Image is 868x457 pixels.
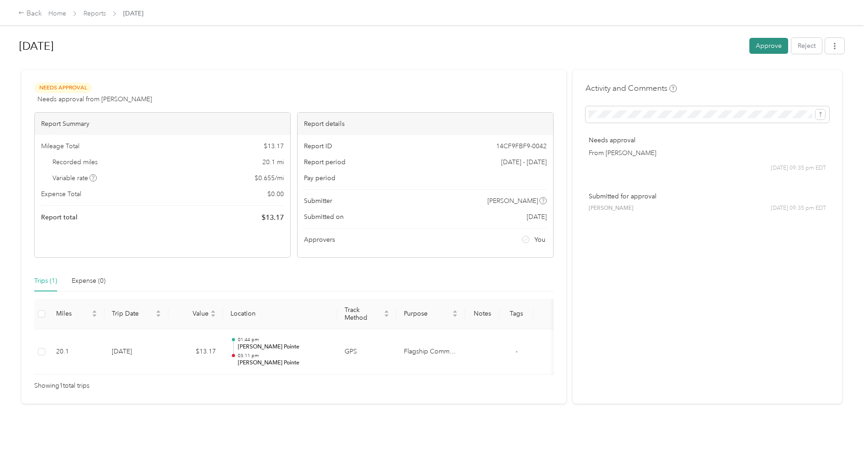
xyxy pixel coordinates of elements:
span: caret-down [210,313,216,318]
span: Value [176,310,209,317]
span: Expense Total [41,189,81,199]
span: [DATE] 09:35 pm EDT [771,164,826,172]
p: 01:44 pm [238,337,330,343]
span: caret-up [156,309,161,314]
span: caret-up [210,309,216,314]
div: Expense (0) [72,276,105,286]
span: [DATE] 09:35 pm EDT [771,204,826,213]
td: Flagship Communities [397,329,465,375]
th: Miles [49,299,105,329]
th: Track Method [337,299,397,329]
span: [PERSON_NAME] [487,196,538,206]
span: caret-down [92,313,97,318]
iframe: Everlance-gr Chat Button Frame [817,406,868,457]
span: [DATE] [527,212,547,222]
p: [PERSON_NAME] Pointe [238,359,330,367]
button: Approve [749,38,788,54]
span: caret-up [92,309,97,314]
th: Trip Date [105,299,168,329]
span: Mileage Total [41,141,79,151]
span: Miles [56,310,90,317]
div: Report Summary [35,113,290,135]
th: Purpose [397,299,465,329]
p: From [PERSON_NAME] [589,148,826,158]
h1: Aug 2025 [19,35,743,57]
p: Needs approval [589,135,826,145]
span: caret-up [384,309,389,314]
span: [DATE] [123,9,143,18]
p: Submitted for approval [589,192,826,201]
a: Reports [84,10,106,17]
span: caret-down [452,313,458,318]
span: caret-up [452,309,458,314]
span: Track Method [345,306,382,322]
a: Home [48,10,66,17]
span: [PERSON_NAME] [589,204,633,213]
span: Showing 1 total trips [34,381,89,391]
button: Reject [791,38,822,54]
span: Approvers [304,235,335,244]
span: You [534,235,545,244]
th: Value [168,299,223,329]
span: 20.1 mi [262,157,284,167]
td: [DATE] [105,329,168,375]
span: $ 0.655 / mi [255,173,284,183]
h4: Activity and Comments [586,83,677,94]
span: Submitted on [304,212,344,222]
span: caret-down [156,313,161,318]
th: Notes [465,299,499,329]
span: Submitter [304,196,332,206]
span: Report total [41,213,78,222]
span: $ 13.17 [264,141,284,151]
div: Trips (1) [34,276,57,286]
span: $ 0.00 [267,189,284,199]
span: Pay period [304,173,335,183]
p: 03:11 pm [238,353,330,359]
span: [DATE] - [DATE] [501,157,547,167]
span: Needs approval from [PERSON_NAME] [37,94,152,104]
span: Purpose [404,310,450,317]
span: - [516,348,518,355]
div: Back [18,8,42,19]
span: Report period [304,157,345,167]
span: Variable rate [52,173,97,183]
span: Trip Date [112,310,154,317]
div: Report details [298,113,553,135]
span: Report ID [304,141,332,151]
td: GPS [337,329,397,375]
td: $13.17 [168,329,223,375]
p: [PERSON_NAME] Pointe [238,343,330,351]
td: 20.1 [49,329,105,375]
th: Tags [499,299,533,329]
span: Recorded miles [52,157,98,167]
th: Location [223,299,337,329]
span: $ 13.17 [261,212,284,223]
span: 14CF9FBF9-0042 [496,141,547,151]
span: caret-down [384,313,389,318]
span: Needs Approval [34,83,92,93]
